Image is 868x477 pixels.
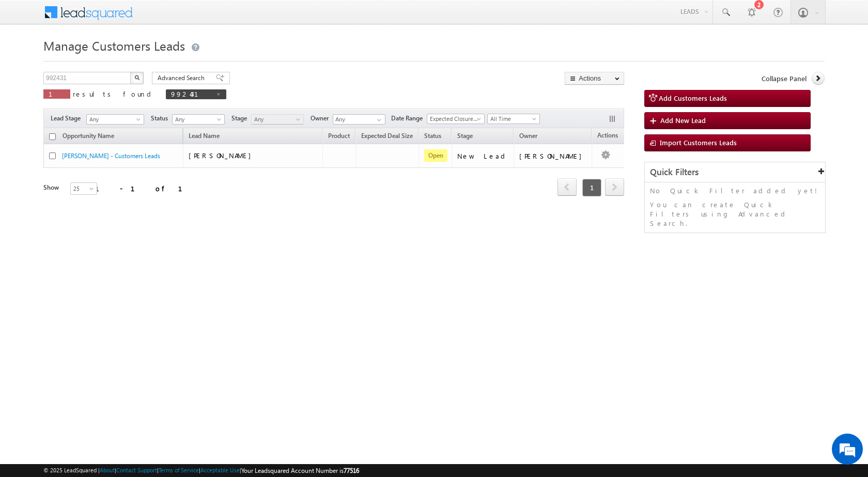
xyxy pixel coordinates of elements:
[457,151,509,161] div: New Lead
[356,130,418,144] a: Expected Deal Size
[87,115,141,124] span: Any
[100,467,115,473] a: About
[487,114,540,124] a: All Time
[62,152,160,160] a: [PERSON_NAME] - Customers Leads
[251,114,304,125] a: Any
[660,116,706,125] span: Add New Lead
[189,151,256,160] span: [PERSON_NAME]
[183,130,225,144] span: Lead Name
[70,182,97,195] a: 25
[519,132,537,140] span: Owner
[371,115,384,125] a: Show All Items
[419,130,446,144] a: Status
[457,132,473,140] span: Stage
[582,179,601,196] span: 1
[134,75,139,80] img: Search
[660,138,737,147] span: Import Customers Leads
[171,89,211,98] span: 992431
[427,114,485,124] a: Expected Closure Date
[391,114,427,123] span: Date Range
[43,37,185,54] span: Manage Customers Leads
[49,133,56,140] input: Check all records
[328,132,350,140] span: Product
[605,178,624,196] span: next
[762,74,807,83] span: Collapse Panel
[200,467,240,473] a: Acceptable Use
[592,130,623,143] span: Actions
[49,89,65,98] span: 1
[645,162,825,182] div: Quick Filters
[51,114,85,123] span: Lead Stage
[311,114,333,123] span: Owner
[659,94,727,102] span: Add Customers Leads
[63,132,114,140] span: Opportunity Name
[241,467,359,474] span: Your Leadsquared Account Number is
[557,179,577,196] a: prev
[427,114,481,124] span: Expected Closure Date
[333,114,385,125] input: Type to Search
[252,115,301,124] span: Any
[86,114,144,125] a: Any
[650,200,820,228] p: You can create Quick Filters using Advanced Search.
[565,72,624,85] button: Actions
[361,132,413,140] span: Expected Deal Size
[71,184,98,193] span: 25
[519,151,587,161] div: [PERSON_NAME]
[650,186,820,195] p: No Quick Filter added yet!
[231,114,251,123] span: Stage
[73,89,155,98] span: results found
[43,183,62,192] div: Show
[488,114,537,124] span: All Time
[43,466,359,475] span: © 2025 LeadSquared | | | | |
[116,467,157,473] a: Contact Support
[57,130,119,144] a: Opportunity Name
[172,114,225,125] a: Any
[605,179,624,196] a: next
[557,178,577,196] span: prev
[159,467,199,473] a: Terms of Service
[344,467,359,474] span: 77516
[424,149,447,162] span: Open
[95,182,195,194] div: 1 - 1 of 1
[452,130,478,144] a: Stage
[158,73,208,83] span: Advanced Search
[173,115,222,124] span: Any
[151,114,172,123] span: Status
